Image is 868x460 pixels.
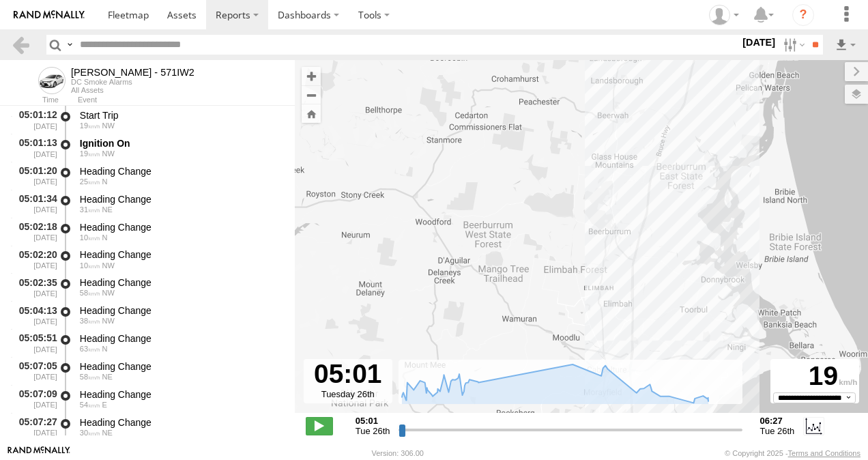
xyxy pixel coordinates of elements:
div: Ignition On [80,137,282,149]
label: Export results as... [834,35,857,55]
span: Heading: 335 [102,317,115,325]
div: Marco DiBenedetto [704,5,744,25]
span: Tue 26th Aug 2025 [356,426,390,436]
span: 58 [80,289,100,297]
div: Heading Change [80,388,282,401]
span: 25 [80,177,100,186]
span: 19 [80,121,100,130]
div: Heading Change [80,304,282,317]
div: 05:01:20 [DATE] [11,163,59,188]
div: Start Trip [80,109,282,121]
div: Heading Change [80,165,282,177]
div: Heading Change [80,332,282,345]
span: Heading: 35 [102,373,113,381]
label: Search Filter Options [778,35,807,55]
span: 54 [80,401,100,409]
span: 30 [80,429,100,437]
span: Heading: 333 [102,261,115,270]
div: 05:02:35 [DATE] [11,274,59,300]
div: Heading Change [80,248,282,261]
span: Heading: 3 [102,233,108,242]
span: Heading: 74 [102,401,107,409]
label: Search Query [64,35,75,55]
div: 19 [772,361,857,392]
div: Heading Change [80,193,282,205]
button: Zoom Home [302,104,321,123]
span: Heading: 332 [102,149,115,158]
img: rand-logo.svg [14,10,85,20]
div: Event [78,97,295,104]
span: Heading: 42 [102,205,113,214]
label: Play/Stop [306,417,333,435]
div: 05:01:13 [DATE] [11,135,59,160]
span: 31 [80,205,100,214]
a: Visit our Website [8,446,70,460]
div: DC Smoke Alarms [71,78,194,86]
span: 63 [80,345,100,353]
div: 05:05:51 [DATE] [11,330,59,356]
button: Zoom out [302,85,321,104]
div: 05:07:27 [DATE] [11,414,59,440]
div: 05:07:09 [DATE] [11,386,59,412]
span: 19 [80,149,100,158]
strong: 05:01 [356,416,390,426]
span: 10 [80,233,100,242]
label: [DATE] [740,35,778,50]
div: © Copyright 2025 - [725,449,860,457]
span: 10 [80,261,100,270]
div: Tom - 571IW2 - View Asset History [71,67,194,78]
div: 05:02:18 [DATE] [11,219,59,244]
span: Tue 26th Aug 2025 [760,426,795,436]
a: Back to previous Page [11,35,31,55]
button: Zoom in [302,67,321,85]
span: Heading: 7 [102,177,108,186]
a: Terms and Conditions [788,449,860,457]
i: ? [792,4,814,26]
div: Heading Change [80,276,282,289]
span: Heading: 332 [102,121,115,130]
span: 58 [80,373,100,381]
div: Version: 306.00 [372,449,424,457]
div: All Assets [71,86,194,94]
div: 05:04:13 [DATE] [11,302,59,328]
div: 05:07:05 [DATE] [11,358,59,384]
div: Time [11,97,59,104]
div: Heading Change [80,360,282,373]
div: 05:01:34 [DATE] [11,191,59,216]
div: Heading Change [80,221,282,233]
span: 38 [80,317,100,325]
div: 05:01:12 [DATE] [11,107,59,132]
div: Heading Change [80,416,282,429]
span: Heading: 5 [102,345,108,353]
div: 05:02:20 [DATE] [11,247,59,272]
span: Heading: 35 [102,429,113,437]
strong: 06:27 [760,416,795,426]
span: Heading: 300 [102,289,115,297]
